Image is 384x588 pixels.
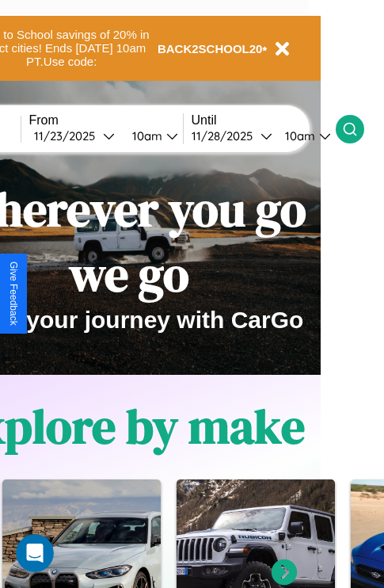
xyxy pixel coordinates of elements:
button: 11/23/2025 [29,128,120,144]
div: 11 / 28 / 2025 [192,128,260,143]
button: 10am [120,128,183,144]
b: BACK2SCHOOL20 [158,42,263,55]
iframe: Intercom live chat [16,534,54,572]
button: 10am [272,128,336,144]
label: From [29,113,183,128]
div: 10am [124,128,166,143]
div: Give Feedback [8,262,19,326]
div: 11 / 23 / 2025 [34,128,103,143]
div: 10am [277,128,319,143]
label: Until [192,113,336,128]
